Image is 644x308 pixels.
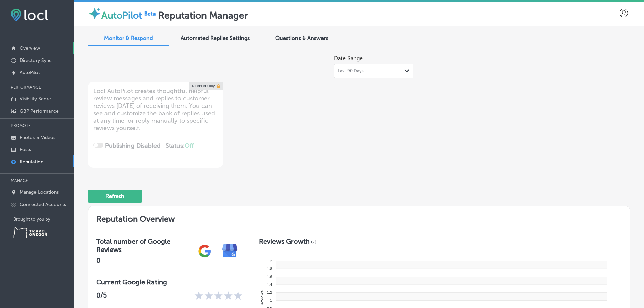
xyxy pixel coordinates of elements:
[20,96,51,102] p: Visibility Score
[267,267,272,271] tspan: 1.8
[194,291,243,302] div: 0 Stars
[20,70,40,75] p: AutoPilot
[96,278,243,286] h3: Current Google Rating
[20,147,31,152] p: Posts
[11,9,48,21] img: fda3e92497d09a02dc62c9cd864e3231.png
[96,291,107,302] p: 0 /5
[334,55,363,62] label: Date Range
[338,68,364,74] span: Last 90 Days
[20,189,59,195] p: Manage Locations
[259,237,310,245] h3: Reviews Growth
[20,202,66,207] p: Connected Accounts
[267,283,272,287] tspan: 1.4
[88,206,630,229] h2: Reputation Overview
[20,159,43,165] p: Reputation
[275,35,328,41] span: Questions & Answers
[267,290,272,294] tspan: 1.2
[217,238,243,264] img: e7ababfa220611ac49bdb491a11684a6.png
[158,10,248,21] label: Reputation Manager
[13,227,47,238] img: Travel Oregon
[270,259,272,263] tspan: 2
[88,7,101,20] img: autopilot-icon
[260,290,264,305] text: Reviews
[270,298,272,302] tspan: 1
[104,35,153,41] span: Monitor & Respond
[96,237,192,254] h3: Total number of Google Reviews
[101,10,142,21] label: AutoPilot
[88,190,142,203] button: Refresh
[96,256,192,264] h2: 0
[20,45,40,51] p: Overview
[142,10,158,17] img: Beta
[13,217,74,222] p: Brought to you by
[192,238,217,264] img: gPZS+5FD6qPJAAAAABJRU5ErkJggg==
[267,275,272,279] tspan: 1.6
[181,35,250,41] span: Automated Replies Settings
[20,57,52,63] p: Directory Sync
[20,108,59,114] p: GBP Performance
[20,135,55,140] p: Photos & Videos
